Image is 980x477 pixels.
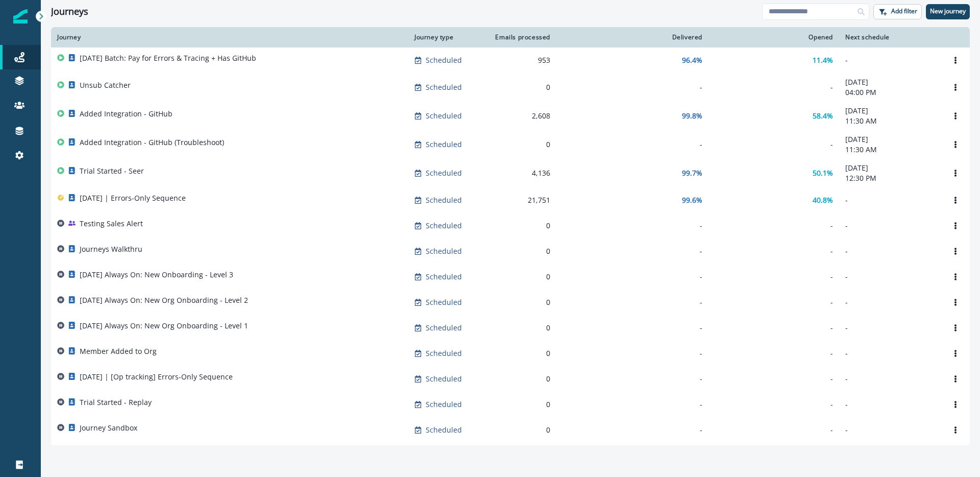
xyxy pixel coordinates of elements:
img: Inflection [13,9,28,23]
div: 0 [491,425,550,435]
p: 99.6% [682,195,702,205]
div: - [562,139,702,150]
button: Options [947,165,964,181]
div: - [562,272,702,282]
div: Emails processed [491,33,550,41]
p: Scheduled [426,297,462,307]
p: Scheduled [426,323,462,333]
button: Options [947,320,964,336]
p: Scheduled [426,168,462,178]
a: [DATE] Always On: New Org Onboarding - Level 2Scheduled0---Options [51,290,970,315]
div: 21,751 [491,195,550,205]
div: - [715,221,833,231]
div: 2,608 [491,111,550,121]
p: [DATE] Always On: New Onboarding - Level 3 [80,270,233,280]
div: Journey [57,33,402,41]
p: 11.4% [813,55,833,65]
div: - [562,399,702,410]
p: 99.8% [682,111,702,121]
p: - [845,297,935,307]
p: 58.4% [813,111,833,121]
a: Journey SandboxScheduled0---Options [51,417,970,443]
button: Options [947,397,964,412]
div: - [715,272,833,282]
p: [DATE] | [Op tracking] Errors-Only Sequence [80,372,233,382]
div: - [715,399,833,410]
p: [DATE] Batch: Pay for Errors & Tracing + Has GitHub [80,53,256,63]
p: Added Integration - GitHub (Troubleshoot) [80,137,224,148]
button: Options [947,371,964,387]
a: [DATE] | [Op tracking] Errors-Only SequenceScheduled0---Options [51,366,970,392]
div: - [562,323,702,333]
button: New journey [926,4,970,19]
div: 0 [491,297,550,307]
div: - [715,348,833,359]
p: [DATE] | Errors-Only Sequence [80,193,186,203]
p: [DATE] Always On: New Org Onboarding - Level 2 [80,295,248,305]
p: Scheduled [426,111,462,121]
p: Added Integration - GitHub [80,109,173,119]
p: Scheduled [426,425,462,435]
p: - [845,425,935,435]
p: Journeys Walkthru [80,244,142,254]
button: Options [947,269,964,284]
p: Scheduled [426,195,462,205]
p: 11:30 AM [845,145,935,155]
button: Options [947,193,964,208]
button: Options [947,137,964,152]
div: Opened [715,33,833,41]
button: Options [947,80,964,95]
p: Scheduled [426,82,462,92]
h1: Journeys [51,6,88,17]
a: [DATE] Batch: Pay for Errors & Tracing + Has GitHubScheduled95396.4%11.4%-Options [51,47,970,73]
p: - [845,272,935,282]
div: 0 [491,82,550,92]
p: Trial Started - Replay [80,397,152,408]
a: Member Added to OrgScheduled0---Options [51,341,970,366]
div: - [562,374,702,384]
div: 0 [491,272,550,282]
p: - [845,323,935,333]
p: Scheduled [426,221,462,231]
div: Next schedule [845,33,935,41]
p: - [845,348,935,359]
div: - [715,425,833,435]
div: 4,136 [491,168,550,178]
div: Delivered [562,33,702,41]
p: [DATE] [845,163,935,173]
div: - [715,297,833,307]
a: [DATE] Always On: New Onboarding - Level 3Scheduled0---Options [51,264,970,290]
p: Trial Started - Seer [80,166,144,176]
a: Tracking Errors-Only Group for Expansion CampaignScheduled0---Options [51,443,970,468]
p: Scheduled [426,246,462,256]
p: Scheduled [426,272,462,282]
p: Add filter [891,8,917,15]
p: - [845,221,935,231]
p: Unsub Catcher [80,80,131,90]
p: New journey [930,8,966,15]
button: Options [947,295,964,310]
button: Options [947,53,964,68]
p: Scheduled [426,139,462,150]
div: 0 [491,323,550,333]
p: [DATE] [845,106,935,116]
div: 0 [491,399,550,410]
div: - [562,221,702,231]
p: [DATE] Always On: New Org Onboarding - Level 1 [80,321,248,331]
div: - [562,246,702,256]
a: Trial Started - ReplayScheduled0---Options [51,392,970,417]
a: Trial Started - SeerScheduled4,13699.7%50.1%[DATE]12:30 PMOptions [51,159,970,187]
p: Scheduled [426,348,462,359]
p: - [845,246,935,256]
p: 96.4% [682,55,702,65]
div: - [715,246,833,256]
p: - [845,55,935,65]
p: Scheduled [426,55,462,65]
p: [DATE] [845,77,935,87]
p: - [845,374,935,384]
p: 12:30 PM [845,173,935,183]
div: 953 [491,55,550,65]
div: 0 [491,221,550,231]
button: Add filter [873,4,922,19]
div: 0 [491,348,550,359]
